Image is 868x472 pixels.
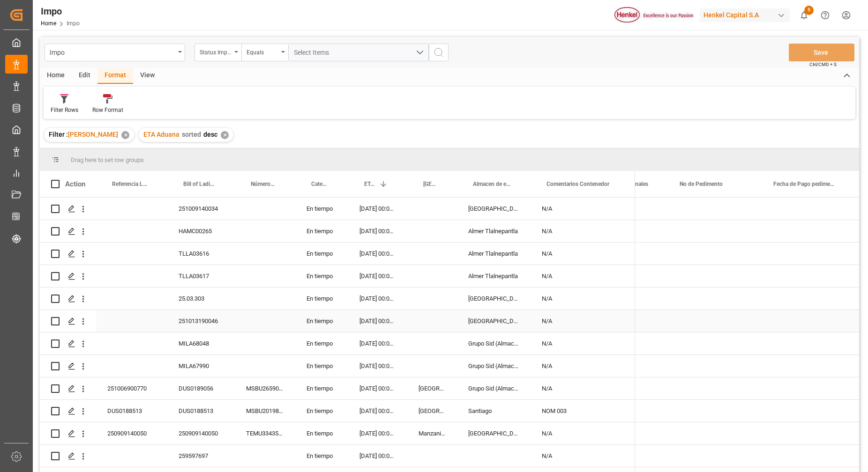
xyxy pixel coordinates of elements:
div: [GEOGRAPHIC_DATA] [457,310,531,332]
div: En tiempo [295,445,348,467]
button: open menu [241,44,288,61]
span: Bill of Lading Number [183,181,215,187]
span: Número de Contenedor [251,181,276,187]
div: En tiempo [295,198,348,220]
div: HAMC00265 [167,220,235,242]
div: 25.03.303 [167,288,235,310]
div: [GEOGRAPHIC_DATA] [407,377,457,399]
div: Press SPACE to select this row. [40,400,635,422]
div: En tiempo [295,377,348,399]
div: Press SPACE to select this row. [40,332,635,355]
div: En tiempo [295,288,348,310]
div: TEMU3343539 [235,422,295,444]
button: Help Center [815,5,836,26]
div: N/A [531,288,635,310]
div: DUS0188513 [96,400,167,422]
div: [GEOGRAPHIC_DATA] [457,198,531,220]
div: 251013190046 [167,310,235,332]
span: ETA Aduana [364,181,375,187]
span: [PERSON_NAME] [68,131,118,138]
div: Grupo Sid (Almacenaje y Distribucion AVIOR) [457,377,531,399]
div: Grupo Sid (Almacenaje y Distribucion AVIOR) [457,332,531,354]
div: TLLA03617 [167,265,235,287]
div: Almer Tlalnepantla [457,265,531,287]
button: Henkel Capital S.A [700,6,793,24]
div: N/A [531,422,635,444]
div: En tiempo [295,220,348,242]
div: [DATE] 00:00:00 [348,377,407,399]
div: [DATE] 00:00:00 [348,198,407,220]
div: [DATE] 00:00:00 [348,355,407,377]
div: En tiempo [295,400,348,422]
a: Home [41,20,56,27]
div: Impo [50,46,175,58]
div: 251009140034 [167,198,235,220]
span: Fecha de Pago pedimento [773,181,836,187]
button: open menu [45,44,185,61]
div: MILA68048 [167,332,235,354]
div: Format [97,68,133,84]
div: [DATE] 00:00:00 [348,243,407,265]
button: show 5 new notifications [793,5,815,26]
div: En tiempo [295,310,348,332]
span: Referencia Leschaco [112,181,148,187]
div: 259597697 [167,445,235,467]
div: N/A [531,355,635,377]
div: Press SPACE to select this row. [40,377,635,400]
div: Henkel Capital S.A [700,8,790,22]
div: Grupo Sid (Almacenaje y Distribucion AVIOR) [457,355,531,377]
div: [DATE] 00:00:00 [348,265,407,287]
div: En tiempo [295,265,348,287]
div: DUS0189056 [167,377,235,399]
div: [GEOGRAPHIC_DATA] [457,288,531,310]
div: N/A [531,265,635,287]
button: search button [429,44,449,61]
div: Edit [72,68,97,84]
div: Press SPACE to select this row. [40,310,635,332]
div: [DATE] 00:00:00 [348,400,407,422]
div: Equals [247,46,278,57]
span: Filter : [49,131,68,138]
div: 250909140050 [167,422,235,444]
div: En tiempo [295,332,348,354]
div: MSBU2019857 [235,400,295,422]
div: [DATE] 00:00:00 [348,288,407,310]
div: Impo [41,4,80,18]
div: N/A [531,445,635,467]
div: [DATE] 00:00:00 [348,445,407,467]
span: [GEOGRAPHIC_DATA] - Locode [423,181,437,187]
div: En tiempo [295,243,348,265]
div: En tiempo [295,422,348,444]
div: 250909140050 [96,422,167,444]
div: [DATE] 00:00:00 [348,220,407,242]
div: N/A [531,332,635,354]
div: Santiago [457,400,531,422]
div: Filter Rows [51,106,78,114]
div: En tiempo [295,355,348,377]
span: Categoría [311,181,329,187]
button: Save [789,44,854,61]
button: open menu [195,44,241,61]
div: Row Format [92,106,123,114]
div: Press SPACE to select this row. [40,243,635,265]
div: Home [40,68,72,84]
img: Henkel%20logo.jpg_1689854090.jpg [614,7,693,23]
div: MSBU2659068 [235,377,295,399]
div: ✕ [121,131,129,139]
div: Almer Tlalnepantla [457,243,531,265]
span: 5 [804,6,814,15]
div: Press SPACE to select this row. [40,288,635,310]
div: N/A [531,220,635,242]
span: sorted [182,131,201,138]
span: desc [203,131,217,138]
div: View [133,68,162,84]
span: ETA Aduana [143,131,180,138]
div: [DATE] 00:00:00 [348,332,407,354]
span: Ctrl/CMD + S [809,61,837,68]
div: [DATE] 00:00:00 [348,310,407,332]
div: ✕ [221,131,229,139]
div: N/A [531,377,635,399]
div: N/A [531,243,635,265]
div: Press SPACE to select this row. [40,422,635,445]
div: Press SPACE to select this row. [40,198,635,220]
